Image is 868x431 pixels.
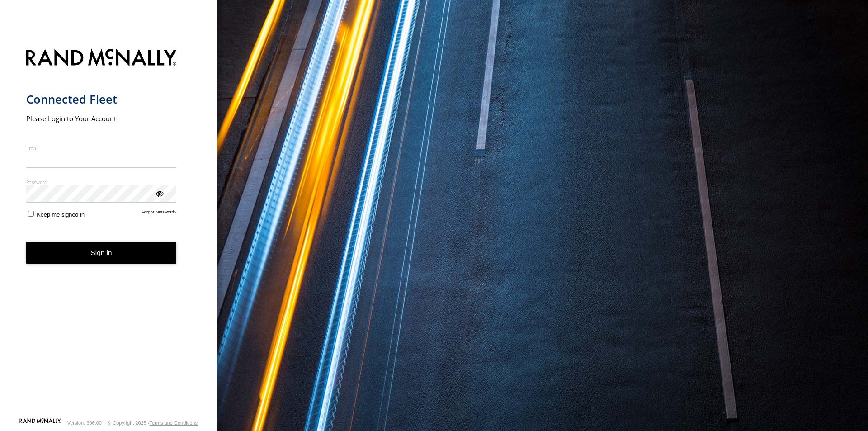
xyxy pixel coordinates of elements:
[37,211,85,218] span: Keep me signed in
[67,420,102,426] div: Version: 306.00
[26,145,177,152] label: Email
[26,114,177,123] h2: Please Login to Your Account
[142,209,177,218] a: Forgot password?
[26,92,177,107] h1: Connected Fleet
[108,420,198,426] div: © Copyright 2025 -
[26,43,191,417] form: main
[26,47,177,70] img: Rand McNally
[19,418,61,427] a: Visit our Website
[26,242,177,264] button: Sign in
[28,211,34,217] input: Keep me signed in
[155,189,164,198] div: ViewPassword
[26,179,177,185] label: Password
[150,420,198,426] a: Terms and Conditions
